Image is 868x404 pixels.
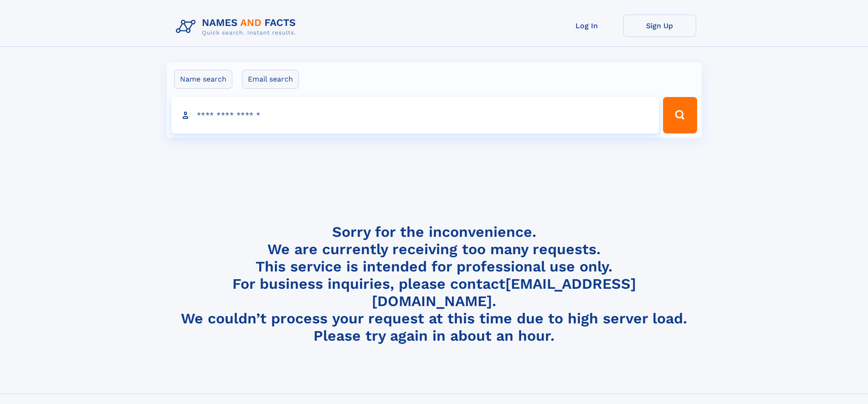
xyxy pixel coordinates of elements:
[172,223,696,345] h4: Sorry for the inconvenience. We are currently receiving too many requests. This service is intend...
[171,97,659,133] input: search input
[623,15,696,37] a: Sign Up
[172,15,303,39] img: Logo Names and Facts
[663,97,697,133] button: Search Button
[242,70,299,89] label: Email search
[550,15,623,37] a: Log In
[174,70,232,89] label: Name search
[372,275,636,310] a: [EMAIL_ADDRESS][DOMAIN_NAME]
